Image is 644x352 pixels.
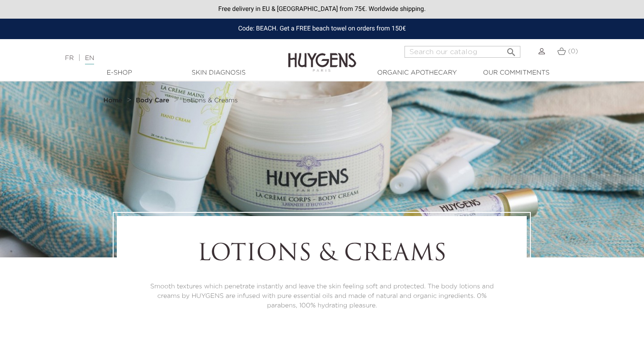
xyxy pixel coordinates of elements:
div: | [60,53,261,64]
button:  [503,43,519,55]
a: EN [85,55,94,65]
a: Skin Diagnosis [173,68,264,78]
a: Lotions & Creams [183,97,238,104]
a: Body Care [136,97,172,104]
a: E-Shop [74,68,165,78]
a: Organic Apothecary [372,68,463,78]
p: Smooth textures which penetrate instantly and leave the skin feeling soft and protected. The body... [142,282,502,311]
strong: Body Care [136,97,170,104]
i:  [506,44,517,55]
a: Home [104,97,125,104]
a: FR [65,55,74,61]
input: Search [404,46,520,58]
span: Lotions & Creams [183,97,238,104]
a: Our commitments [471,68,562,78]
strong: Home [104,97,123,104]
span: (0) [568,48,578,55]
img: Huygens [288,38,356,73]
h1: Lotions & Creams [142,241,502,268]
